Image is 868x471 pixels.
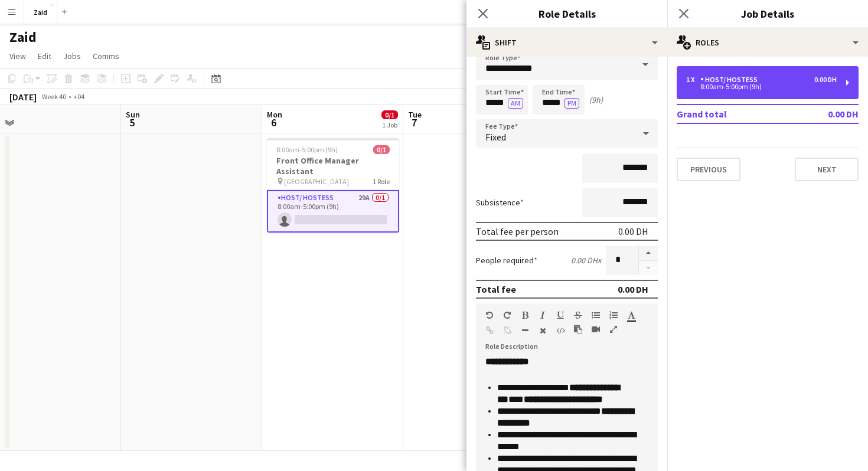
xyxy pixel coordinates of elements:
[574,325,582,334] button: Paste as plain text
[814,76,837,84] div: 0.00 DH
[38,51,51,61] span: Edit
[677,104,789,123] td: Grand total
[539,310,547,320] button: Italic
[476,283,516,295] div: Total fee
[88,48,124,64] a: Comms
[126,109,140,120] span: Sun
[276,145,338,154] span: 8:00am-5:00pm (9h)
[618,225,648,237] div: 0.00 DH
[609,310,618,320] button: Ordered List
[24,1,57,24] button: Zaid
[592,310,600,320] button: Unordered List
[9,51,26,61] span: View
[476,197,524,208] label: Subsistence
[9,91,37,103] div: [DATE]
[508,98,523,109] button: AM
[63,51,81,61] span: Jobs
[686,84,837,90] div: 8:00am-5:00pm (9h)
[33,48,56,64] a: Edit
[564,98,579,109] button: PM
[639,246,658,261] button: Increase
[539,326,547,335] button: Clear Formatting
[677,158,740,181] button: Previous
[574,310,582,320] button: Strikethrough
[267,190,399,233] app-card-role: Host/ Hostess29A0/18:00am-5:00pm (9h)
[5,48,31,64] a: View
[406,116,422,129] span: 7
[284,177,349,186] span: [GEOGRAPHIC_DATA]
[485,131,506,143] span: Fixed
[124,116,140,129] span: 5
[521,310,529,320] button: Bold
[39,92,68,101] span: Week 40
[627,310,635,320] button: Text Color
[609,325,618,334] button: Fullscreen
[556,326,564,335] button: HTML Code
[93,51,119,61] span: Comms
[9,28,37,46] h1: Zaid
[466,6,667,21] h3: Role Details
[571,255,601,266] div: 0.00 DH x
[466,28,667,57] div: Shift
[618,283,648,295] div: 0.00 DH
[589,94,603,105] div: (9h)
[58,48,86,64] a: Jobs
[476,255,537,266] label: People required
[485,310,494,320] button: Undo
[408,109,422,120] span: Tue
[267,109,282,120] span: Mon
[789,104,859,123] td: 0.00 DH
[381,110,398,119] span: 0/1
[556,310,564,320] button: Underline
[265,116,282,129] span: 6
[73,92,84,101] div: +04
[521,326,529,335] button: Horizontal Line
[503,310,511,320] button: Redo
[592,325,600,334] button: Insert video
[382,120,397,129] div: 1 Job
[700,76,762,84] div: Host/ Hostess
[795,158,859,181] button: Next
[686,76,700,84] div: 1 x
[373,177,390,186] span: 1 Role
[267,138,399,233] app-job-card: 8:00am-5:00pm (9h)0/1Front Office Manager Assistant [GEOGRAPHIC_DATA]1 RoleHost/ Hostess29A0/18:0...
[476,225,559,237] div: Total fee per person
[267,155,399,176] h3: Front Office Manager Assistant
[373,145,390,154] span: 0/1
[667,28,868,57] div: Roles
[667,6,868,21] h3: Job Details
